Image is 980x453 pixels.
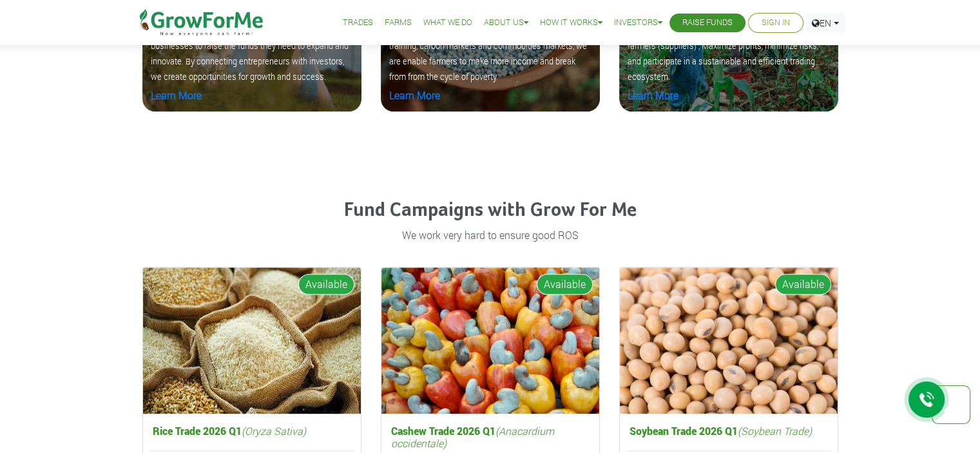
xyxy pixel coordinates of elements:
p: We work very hard to ensure good ROS [144,227,836,243]
a: How it Works [540,16,602,30]
i: (Anacardium occidentale) [391,424,554,450]
h5: Soybean Trade 2026 Q1 [626,421,831,440]
a: About Us [484,16,528,30]
a: Learn More [151,88,202,102]
span: Available [298,274,354,294]
span: Available [775,274,831,294]
a: Learn More [389,88,440,102]
a: EN [806,13,845,33]
a: Sign In [762,16,790,30]
a: Learn More [628,88,678,102]
span: Available [537,274,593,294]
a: What We Do [423,16,472,30]
h5: Cashew Trade 2026 Q1 [388,421,593,452]
a: Farms [385,16,412,30]
img: growforme image [381,267,599,414]
a: Raise Funds [682,16,733,30]
h5: Rice Trade 2026 Q1 [149,421,354,440]
img: growforme image [143,267,361,414]
i: (Oryza Sativa) [242,424,306,438]
img: growforme image [620,267,838,414]
a: Trades [343,16,373,30]
a: Investors [614,16,662,30]
h4: Fund Campaigns with Grow For Me [142,199,838,222]
i: (Soybean Trade) [738,424,812,438]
